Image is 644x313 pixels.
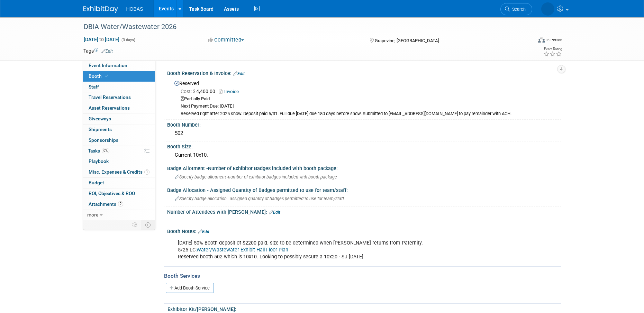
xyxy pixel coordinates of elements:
span: Staff [89,84,99,90]
a: more [83,210,155,220]
a: Booth [83,71,155,82]
span: Tasks [88,148,109,154]
div: In-Person [546,37,562,43]
span: 1 [144,169,149,175]
a: Staff [83,82,155,92]
div: DBIA Water/Wastewater 2026 [81,21,522,33]
span: 4,400.00 [181,89,218,94]
div: Reserved [172,78,556,117]
a: Misc. Expenses & Credits1 [83,167,155,177]
span: Event Information [89,63,127,68]
a: Water/Wastewater Exhibit Hall Floor Plan [197,247,288,253]
td: Personalize Event Tab Strip [129,220,141,229]
span: Shipments [89,127,112,132]
span: Booth [89,73,110,79]
td: Toggle Event Tabs [141,220,155,229]
div: Current 10x10. [172,150,556,160]
div: Booth Reservation & Invoice: [167,68,561,77]
span: to [98,37,105,42]
span: Attachments [89,201,123,207]
div: Badge Allotment -Number of Exhibitor Badges included with booth package: [167,163,561,172]
button: Committed [206,36,247,44]
span: HOBAS [126,6,143,12]
a: Event Information [83,61,155,71]
img: Format-Inperson.png [538,37,545,43]
span: Giveaways [89,116,111,121]
span: Misc. Expenses & Credits [89,169,149,175]
span: ROI, Objectives & ROO [89,191,135,196]
span: Cost: $ [181,89,196,94]
a: Playbook [83,156,155,167]
span: Travel Reservations [89,94,131,100]
a: Add Booth Service [166,283,214,293]
span: Playbook [89,158,109,164]
img: Lia Chowdhury [541,2,554,16]
a: Search [500,3,532,15]
div: Badge Allocation - Assigned Quantity of Badges permitted to use for team/staff: [167,185,561,194]
div: Exhibitor Kit/[PERSON_NAME]: [167,304,558,313]
span: Sponsorships [89,137,118,143]
span: more [87,212,98,218]
div: [DATE] 50% Booth deposit of $2200 paid. size to be determined when [PERSON_NAME] returns from Pat... [173,236,485,264]
div: Booth Notes: [167,226,561,235]
a: Shipments [83,125,155,135]
span: Search [510,7,526,12]
div: Number of Attendees with [PERSON_NAME]: [167,207,561,216]
div: Booth Services [164,272,561,280]
img: ExhibitDay [83,6,118,13]
div: Reserved right after 2025 show. Deposit paid 5/31. Full due [DATE] due 180 days before show. Subm... [181,111,556,117]
div: Event Rating [543,47,562,51]
div: 502 [172,128,556,139]
a: Tasks0% [83,146,155,156]
span: Grapevine, [GEOGRAPHIC_DATA] [375,38,439,43]
span: Asset Reservations [89,105,130,111]
a: Sponsorships [83,135,155,146]
a: Edit [233,71,245,76]
span: 2 [118,201,123,206]
a: Edit [269,210,280,215]
a: Budget [83,178,155,188]
i: Booth reservation complete [105,74,108,78]
span: (3 days) [121,38,135,42]
a: Attachments2 [83,199,155,210]
a: Travel Reservations [83,92,155,103]
span: Specify badge allotment -number of exhibitor badges included with booth package [175,174,337,179]
span: Specify badge allocation - assigned quantity of badges permitted to use for team/staff [175,196,344,201]
td: Tags [83,47,113,54]
a: Giveaways [83,114,155,124]
a: ROI, Objectives & ROO [83,188,155,199]
a: Invoice [219,89,242,94]
div: Event Format [491,36,563,46]
div: Next Payment Due: [DATE] [181,103,556,110]
div: Partially Paid [181,96,556,102]
div: Booth Number: [167,120,561,128]
span: Budget [89,180,104,185]
a: Asset Reservations [83,103,155,113]
div: Booth Size: [167,141,561,150]
a: Edit [198,229,209,234]
span: 0% [102,148,109,153]
a: Edit [101,49,113,54]
span: [DATE] [DATE] [83,36,120,43]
